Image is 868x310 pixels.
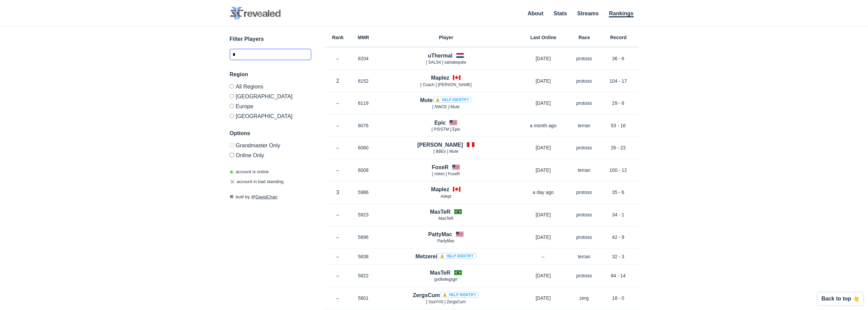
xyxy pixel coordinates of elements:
[230,104,234,108] input: Europe
[230,143,234,147] input: Grandmaster Only
[516,295,571,301] p: [DATE]
[598,234,639,241] p: 42 - 9
[230,150,311,158] label: Only show accounts currently laddering
[571,167,598,174] p: terran
[325,295,351,301] p: –
[431,185,449,193] h4: Maplez
[325,144,351,151] p: –
[230,35,311,43] h3: Filter Players
[230,129,311,137] h3: Options
[426,299,466,304] span: [ SsaYnS ] ZergsCum
[432,172,460,176] span: [ mIem ] FoxeR
[351,167,376,174] p: 6008
[821,296,859,301] p: Back to top 👆
[325,55,351,62] p: –
[571,55,598,62] p: protoss
[516,189,571,196] p: a day ago
[230,168,269,175] p: account is online
[571,35,598,40] h6: Race
[571,78,598,84] p: protoss
[516,272,571,279] p: [DATE]
[431,127,460,132] span: [ PSISTM ] Epic
[440,292,479,298] a: ⚠️ Help identify
[351,189,376,196] p: 5986
[230,143,311,150] label: Only Show accounts currently in Grandmaster
[598,35,639,40] h6: Record
[598,272,639,279] p: 84 - 14
[437,253,476,259] a: ⚠️ Help identify
[516,78,571,84] p: [DATE]
[609,11,633,17] a: Rankings
[230,169,233,174] span: ◉
[598,144,639,151] p: 26 - 23
[230,84,234,88] input: All Regions
[598,78,639,84] p: 104 - 17
[230,91,311,101] label: [GEOGRAPHIC_DATA]
[351,234,376,241] p: 5896
[516,253,571,260] p: –
[351,144,376,151] p: 6060
[571,272,598,279] p: protoss
[441,194,451,199] span: Adept
[325,272,351,279] p: –
[428,230,452,238] h4: PattyMac
[598,211,639,218] p: 34 - 1
[351,78,376,84] p: 6152
[351,253,376,260] p: 5838
[415,252,476,260] h4: Metzerei
[230,94,234,98] input: [GEOGRAPHIC_DATA]
[325,253,351,260] p: –
[230,179,235,184] span: ☠️
[571,189,598,196] p: protoss
[325,189,351,196] p: 3
[351,272,376,279] p: 5822
[420,82,471,87] span: [ Coach ] [PERSON_NAME]
[571,253,598,260] p: terran
[516,100,571,107] p: [DATE]
[433,97,472,103] a: ⚠️ Help identify
[325,122,351,129] p: –
[376,35,516,40] h6: Player
[577,11,599,16] a: Streams
[516,211,571,218] p: [DATE]
[230,114,234,118] input: [GEOGRAPHIC_DATA]
[554,11,567,16] a: Stats
[255,194,277,199] a: DavidChan
[351,211,376,218] p: 5923
[432,163,448,171] h4: FoxeR
[598,253,639,260] p: 32 - 3
[351,100,376,107] p: 6119
[325,234,351,241] p: –
[430,208,450,216] h4: MasTeR
[428,52,452,60] h4: uThermal
[432,104,459,109] span: [ NWCE ] Mute
[516,167,571,174] p: [DATE]
[435,119,446,127] h4: Epic
[571,234,598,241] p: protoss
[417,141,463,149] h4: [PERSON_NAME]
[230,84,311,91] label: All Regions
[516,35,571,40] h6: Last Online
[598,189,639,196] p: 35 - 6
[516,144,571,151] p: [DATE]
[325,211,351,218] p: –
[325,100,351,107] p: –
[430,269,450,277] h4: MasTeR
[426,60,466,65] span: [ SALS4 ] salsatequila
[230,153,234,157] input: Online Only
[325,167,351,174] p: –
[598,55,639,62] p: 36 - 6
[516,234,571,241] p: [DATE]
[571,144,598,151] p: protoss
[325,35,351,40] h6: Rank
[516,122,571,129] p: a month ago
[230,7,281,20] img: SC2 Revealed
[351,55,376,62] p: 6204
[598,295,639,301] p: 18 - 0
[516,55,571,62] p: [DATE]
[230,70,311,79] h3: Region
[230,178,283,185] p: account in bad standing
[230,111,311,119] label: [GEOGRAPHIC_DATA]
[528,11,543,16] a: About
[431,74,449,82] h4: Maplez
